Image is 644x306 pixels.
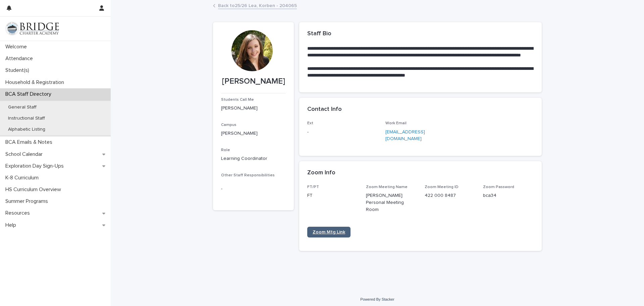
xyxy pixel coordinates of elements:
[385,121,407,125] span: Work Email
[221,105,286,112] p: [PERSON_NAME]
[3,222,21,228] p: Help
[3,79,69,86] p: Household & Registration
[3,104,42,110] p: General Staff
[385,130,425,141] a: [EMAIL_ADDRESS][DOMAIN_NAME]
[307,121,313,125] span: Ext
[3,91,57,97] p: BCA Staff Directory
[3,163,69,169] p: Exploration Day Sign-Ups
[366,192,417,213] p: [PERSON_NAME] Personal Meeting Room
[3,175,44,181] p: K-8 Curriculum
[3,55,38,62] p: Attendance
[221,98,254,102] span: Students Call Me
[221,77,286,86] p: [PERSON_NAME]
[3,139,58,145] p: BCA Emails & Notes
[483,192,534,199] p: bca34
[483,185,514,189] span: Zoom Password
[221,173,275,177] span: Other Staff Responsibilities
[307,185,319,189] span: FT/PT
[3,151,48,158] p: School Calendar
[425,192,475,199] p: 422 000 8487
[3,44,32,50] p: Welcome
[360,297,394,301] a: Powered By Stacker
[221,130,286,137] p: [PERSON_NAME]
[5,22,59,35] img: V1C1m3IdTEidaUdm9Hs0
[307,129,377,136] p: -
[3,127,51,132] p: Alphabetic Listing
[307,227,351,237] a: Zoom Mtg Link
[221,148,230,152] span: Role
[307,192,358,199] p: FT
[218,1,297,9] a: Back to25/26 Lea, Korben - 204065
[3,116,50,121] p: Instructional Staff
[3,210,35,216] p: Resources
[3,67,35,74] p: Student(s)
[3,186,66,193] p: HS Curriculum Overview
[425,185,459,189] span: Zoom Meeting ID
[307,169,335,177] h2: Zoom Info
[313,230,345,234] span: Zoom Mtg Link
[221,155,286,162] p: Learning Coordinator
[307,30,331,38] h2: Staff Bio
[307,106,342,113] h2: Contact Info
[221,123,236,127] span: Campus
[3,198,53,205] p: Summer Programs
[221,185,286,192] p: -
[366,185,408,189] span: Zoom Meeting Name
